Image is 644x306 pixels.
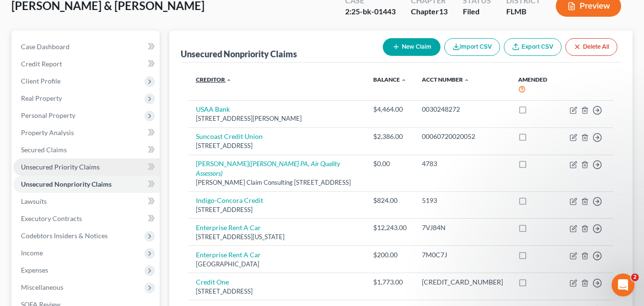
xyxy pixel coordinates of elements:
a: Indigo-Concora Credit [196,196,263,204]
span: Property Analysis [21,128,74,137]
span: Secured Claims [21,146,67,154]
a: Secured Claims [13,141,160,158]
div: FLMB [506,6,541,17]
div: 4783 [422,159,503,169]
i: expand_less [226,77,232,83]
button: Import CSV [444,38,500,56]
span: Income [21,249,43,257]
div: 2:25-bk-01443 [345,6,396,17]
th: Amended [511,70,562,100]
a: Enterprise Rent A Car [196,223,261,232]
span: Unsecured Nonpriority Claims [21,180,112,188]
div: [STREET_ADDRESS][PERSON_NAME] [196,114,358,123]
a: Credit Report [13,55,160,73]
div: [CREDIT_CARD_NUMBER] [422,277,503,287]
button: Start recording [61,233,68,241]
a: USAA Bank [196,105,230,113]
button: Delete All [565,38,617,56]
a: Acct Number expand_less [422,76,470,83]
button: Send a message… [164,229,179,244]
div: [GEOGRAPHIC_DATA] [196,260,358,269]
div: $1,773.00 [373,277,407,287]
img: Profile image for Katie [27,5,42,21]
b: 🚨ATTN: [GEOGRAPHIC_DATA] of [US_STATE] [15,81,136,98]
i: expand_less [464,77,470,83]
div: 7VJ84N [422,223,503,232]
a: Suncoast Credit Union [196,132,263,140]
a: Executory Contracts [13,210,160,227]
button: Home [149,4,167,22]
button: Gif picker [30,233,38,241]
a: Enterprise Rent A Car [196,251,261,259]
div: Close [167,4,184,21]
h1: [PERSON_NAME] [46,5,108,12]
div: 0030248272 [422,105,503,114]
div: [STREET_ADDRESS] [196,287,358,296]
span: Case Dashboard [21,42,70,51]
button: Upload attachment [45,233,53,241]
span: Executory Contracts [21,214,82,222]
div: Katie says… [8,75,183,196]
span: Real Property [21,94,62,102]
a: [PERSON_NAME]([PERSON_NAME] PA, Air Quality Assessors) [196,159,340,177]
span: Credit Report [21,60,62,68]
div: $824.00 [373,196,407,205]
a: Property Analysis [13,124,160,141]
div: [STREET_ADDRESS] [196,205,358,214]
div: The court has added a new Credit Counseling Field that we need to update upon filing. Please remo... [15,104,149,169]
span: Personal Property [21,111,75,119]
div: Unsecured Nonpriority Claims [181,48,297,60]
a: Lawsuits [13,193,160,210]
button: New Claim [383,38,440,56]
textarea: Message… [8,213,183,229]
div: $200.00 [373,250,407,260]
button: go back [6,4,24,22]
a: Unsecured Nonpriority Claims [13,176,160,193]
div: $2,386.00 [373,132,407,141]
span: Expenses [21,266,48,274]
div: [PERSON_NAME] Claim Consulting [STREET_ADDRESS] [196,178,358,187]
span: Codebtors Insiders & Notices [21,232,108,240]
div: $4,464.00 [373,105,407,114]
p: Active 15h ago [46,12,92,21]
div: 00060720020052 [422,132,503,141]
div: $12,243.00 [373,223,407,232]
div: Filed [463,6,491,17]
span: 13 [439,7,448,16]
a: Export CSV [504,38,562,56]
div: 7M0C7J [422,250,503,260]
button: Emoji picker [15,233,22,241]
span: Miscellaneous [21,283,63,291]
i: ([PERSON_NAME] PA, Air Quality Assessors) [196,159,340,177]
div: Chapter [411,6,448,17]
div: $0.00 [373,159,407,169]
span: 2 [631,274,639,281]
iframe: Intercom live chat [612,274,634,296]
div: [PERSON_NAME] • [DATE] [15,177,90,183]
div: 5193 [422,196,503,205]
span: Unsecured Priority Claims [21,163,100,171]
a: Case Dashboard [13,38,160,55]
a: Balance expand_less [373,76,407,83]
div: 🚨ATTN: [GEOGRAPHIC_DATA] of [US_STATE]The court has added a new Credit Counseling Field that we n... [8,75,156,175]
span: Lawsuits [21,197,47,205]
i: expand_less [401,77,407,83]
a: Unsecured Priority Claims [13,158,160,176]
div: [STREET_ADDRESS][US_STATE] [196,232,358,242]
a: Credit One [196,278,229,286]
span: Client Profile [21,77,61,85]
div: [STREET_ADDRESS] [196,141,358,150]
a: Creditor expand_less [196,76,232,83]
